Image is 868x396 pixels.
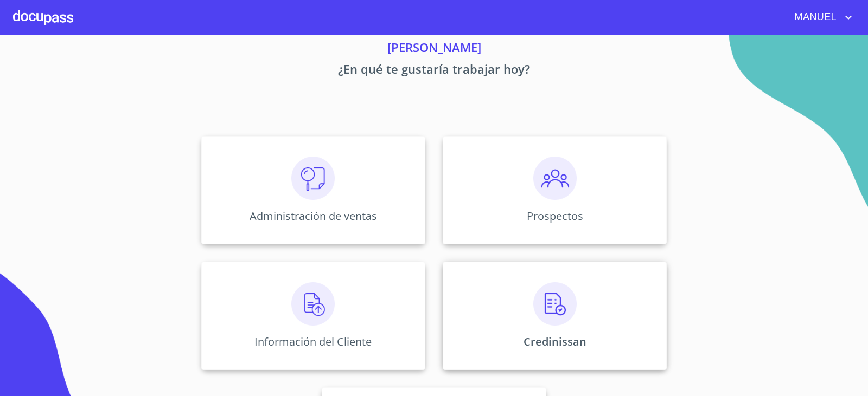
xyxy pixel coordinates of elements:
[291,282,335,326] img: carga.png
[527,209,583,223] p: Prospectos
[524,334,586,349] p: Credinissan
[100,38,768,60] p: [PERSON_NAME]
[533,282,577,326] img: verificacion.png
[250,209,377,223] p: Administración de ventas
[100,60,768,82] p: ¿En qué te gustaría trabajar hoy?
[254,334,372,349] p: Información del Cliente
[787,9,842,26] span: MANUEL
[533,157,577,200] img: prospectos.png
[787,9,855,26] button: account of current user
[291,157,335,200] img: consulta.png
